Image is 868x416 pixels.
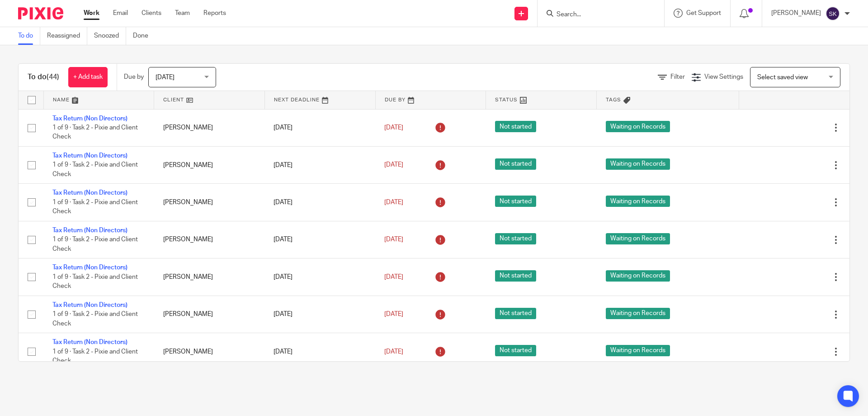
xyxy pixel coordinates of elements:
[495,233,536,244] span: Not started
[28,72,59,82] h1: To do
[670,74,685,80] span: Filter
[142,9,161,18] a: Clients
[495,270,536,282] span: Not started
[52,124,138,140] span: 1 of 9 · Task 2 - Pixie and Client Check
[18,27,40,45] a: To do
[606,97,621,102] span: Tags
[264,333,375,370] td: [DATE]
[757,74,808,81] span: Select saved view
[84,9,99,18] a: Work
[47,73,59,81] span: (44)
[52,190,127,196] a: Tax Return (Non Directors)
[154,296,265,333] td: [PERSON_NAME]
[384,162,403,168] span: [DATE]
[52,115,127,122] a: Tax Return (Non Directors)
[495,345,536,356] span: Not started
[384,311,403,317] span: [DATE]
[384,236,403,243] span: [DATE]
[606,308,670,319] span: Waiting on Records
[133,27,155,45] a: Done
[384,199,403,206] span: [DATE]
[154,184,265,221] td: [PERSON_NAME]
[606,345,670,356] span: Waiting on Records
[154,109,265,146] td: [PERSON_NAME]
[384,349,403,355] span: [DATE]
[203,9,226,18] a: Reports
[771,9,821,18] p: [PERSON_NAME]
[606,233,670,244] span: Waiting on Records
[113,9,128,18] a: Email
[686,10,721,16] span: Get Support
[47,27,87,45] a: Reassigned
[52,227,127,234] a: Tax Return (Non Directors)
[52,274,138,290] span: 1 of 9 · Task 2 - Pixie and Client Check
[384,124,403,131] span: [DATE]
[606,158,670,170] span: Waiting on Records
[384,274,403,280] span: [DATE]
[154,333,265,370] td: [PERSON_NAME]
[264,258,375,296] td: [DATE]
[124,72,144,81] p: Due by
[704,74,743,80] span: View Settings
[556,11,637,19] input: Search
[52,199,138,215] span: 1 of 9 · Task 2 - Pixie and Client Check
[52,311,138,327] span: 1 of 9 · Task 2 - Pixie and Client Check
[495,308,536,319] span: Not started
[52,162,138,178] span: 1 of 9 · Task 2 - Pixie and Client Check
[264,184,375,221] td: [DATE]
[264,296,375,333] td: [DATE]
[52,264,127,271] a: Tax Return (Non Directors)
[154,221,265,258] td: [PERSON_NAME]
[68,67,108,87] a: + Add task
[606,270,670,282] span: Waiting on Records
[52,153,127,159] a: Tax Return (Non Directors)
[52,236,138,252] span: 1 of 9 · Task 2 - Pixie and Client Check
[606,121,670,132] span: Waiting on Records
[495,121,536,132] span: Not started
[52,339,127,345] a: Tax Return (Non Directors)
[175,9,190,18] a: Team
[154,258,265,296] td: [PERSON_NAME]
[18,7,63,19] img: Pixie
[156,74,175,81] span: [DATE]
[495,158,536,170] span: Not started
[495,196,536,207] span: Not started
[52,349,138,364] span: 1 of 9 · Task 2 - Pixie and Client Check
[264,221,375,258] td: [DATE]
[154,146,265,183] td: [PERSON_NAME]
[94,27,126,45] a: Snoozed
[606,196,670,207] span: Waiting on Records
[264,146,375,183] td: [DATE]
[264,109,375,146] td: [DATE]
[826,6,840,21] img: svg%3E
[52,302,127,308] a: Tax Return (Non Directors)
